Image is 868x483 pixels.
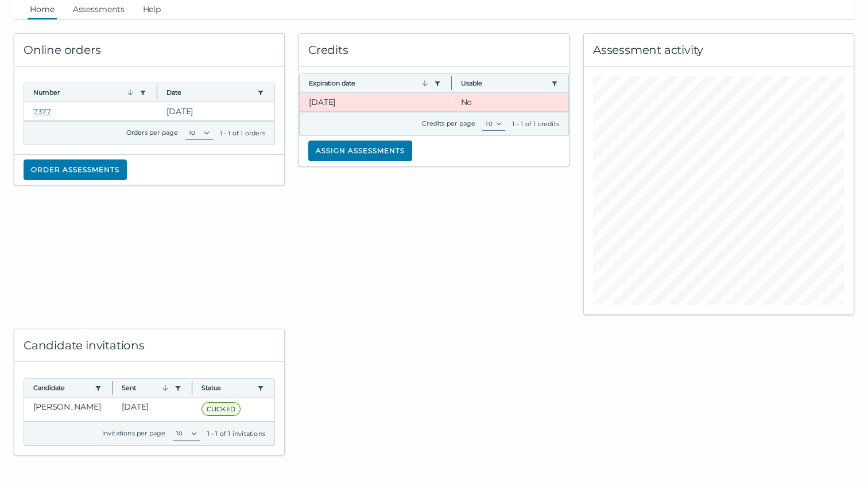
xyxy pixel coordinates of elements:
[33,88,135,97] button: Number
[122,383,169,392] button: Sent
[102,429,166,437] label: Invitations per page
[201,402,241,416] span: CLICKED
[188,375,196,400] button: Column resize handle
[108,375,116,400] button: Column resize handle
[153,80,161,104] button: Column resize handle
[166,88,253,97] button: Date
[584,34,854,67] div: Assessment activity
[126,128,179,137] label: Orders per page
[207,429,265,438] div: 1 - 1 of 1 invitations
[300,93,452,111] clr-dg-cell: [DATE]
[422,119,475,127] label: Credits per page
[201,383,253,392] button: Status
[448,71,455,95] button: Column resize handle
[113,398,192,421] clr-dg-cell: [DATE]
[452,93,569,111] clr-dg-cell: No
[309,79,429,88] button: Expiration date
[461,79,547,88] button: Usable
[157,102,274,120] clr-dg-cell: [DATE]
[24,398,113,421] clr-dg-cell: [PERSON_NAME]
[299,34,569,67] div: Credits
[512,119,559,128] div: 1 - 1 of 1 credits
[308,141,412,161] button: Assign assessments
[14,34,284,67] div: Online orders
[220,128,265,138] div: 1 - 1 of 1 orders
[33,383,90,392] button: Candidate
[33,107,51,116] a: 7377
[14,329,284,362] div: Candidate invitations
[24,159,127,180] button: Order assessments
